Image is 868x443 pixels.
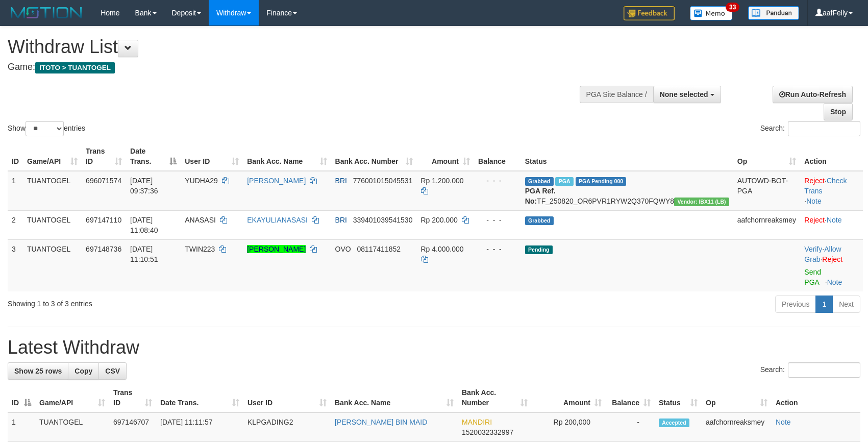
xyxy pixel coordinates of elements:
[521,142,733,171] th: Status
[331,383,458,412] th: Bank Acc. Name: activate to sort column ascending
[8,337,860,358] h1: Latest Withdraw
[521,171,733,211] td: TF_250820_OR6PVR1RYW2Q370FQWY8
[335,418,427,426] a: [PERSON_NAME] BIN MAID
[353,177,413,185] span: Copy 776001015045531 to clipboard
[726,3,739,12] span: 33
[827,216,842,224] a: Note
[8,383,35,412] th: ID: activate to sort column descending
[23,239,82,291] td: TUANTOGEL
[86,245,121,253] span: 697148736
[105,367,120,375] span: CSV
[156,412,243,442] td: [DATE] 11:11:57
[660,90,708,99] span: None selected
[659,419,689,427] span: Accepted
[555,177,573,186] span: Marked by aafchonlypin
[247,245,306,253] a: [PERSON_NAME]
[130,245,158,263] span: [DATE] 11:10:51
[804,216,825,224] a: Reject
[8,121,85,136] label: Show entries
[478,215,517,225] div: - - -
[8,142,23,171] th: ID
[832,296,860,313] a: Next
[702,412,772,442] td: aafchornreaksmey
[804,245,841,263] span: ·
[247,216,308,224] a: EKAYULIANASASI
[8,171,23,211] td: 1
[335,177,347,185] span: BRI
[109,383,156,412] th: Trans ID: activate to sort column ascending
[421,177,464,185] span: Rp 1.200.000
[98,362,127,380] a: CSV
[86,177,121,185] span: 696071574
[181,142,243,171] th: User ID: activate to sort column ascending
[788,362,860,378] input: Search:
[68,362,99,380] a: Copy
[624,6,675,20] img: Feedback.jpg
[804,177,847,195] a: Check Trans
[8,62,568,72] h4: Game:
[417,142,474,171] th: Amount: activate to sort column ascending
[800,239,863,291] td: · ·
[580,86,653,103] div: PGA Site Balance /
[35,62,115,73] span: ITOTO > TUANTOGEL
[733,142,801,171] th: Op: activate to sort column ascending
[8,5,85,20] img: MOTION_logo.png
[247,177,306,185] a: [PERSON_NAME]
[804,177,825,185] a: Reject
[800,142,863,171] th: Action
[748,6,799,20] img: panduan.png
[804,245,841,263] a: Allow Grab
[655,383,702,412] th: Status: activate to sort column ascending
[35,383,109,412] th: Game/API: activate to sort column ascending
[335,216,347,224] span: BRI
[8,37,568,57] h1: Withdraw List
[827,278,842,286] a: Note
[478,244,517,254] div: - - -
[126,142,181,171] th: Date Trans.: activate to sort column descending
[800,210,863,239] td: ·
[532,412,606,442] td: Rp 200,000
[733,210,801,239] td: aafchornreaksmey
[822,255,842,263] a: Reject
[462,428,513,436] span: Copy 1520032332997 to clipboard
[815,296,833,313] a: 1
[26,121,64,136] select: Showentries
[185,177,218,185] span: YUDHA29
[14,367,62,375] span: Show 25 rows
[760,121,860,136] label: Search:
[772,383,860,412] th: Action
[800,171,863,211] td: · ·
[130,177,158,195] span: [DATE] 09:37:36
[82,142,126,171] th: Trans ID: activate to sort column ascending
[576,177,627,186] span: PGA Pending
[776,418,791,426] a: Note
[23,171,82,211] td: TUANTOGEL
[35,412,109,442] td: TUANTOGEL
[474,142,521,171] th: Balance
[458,383,532,412] th: Bank Acc. Number: activate to sort column ascending
[243,412,331,442] td: KLPGADING2
[760,362,860,378] label: Search:
[75,367,92,375] span: Copy
[525,177,554,186] span: Grabbed
[653,86,721,103] button: None selected
[775,296,816,313] a: Previous
[86,216,121,224] span: 697147110
[702,383,772,412] th: Op: activate to sort column ascending
[243,383,331,412] th: User ID: activate to sort column ascending
[421,245,464,253] span: Rp 4.000.000
[824,103,853,120] a: Stop
[8,210,23,239] td: 2
[462,418,492,426] span: MANDIRI
[421,216,458,224] span: Rp 200.000
[331,142,417,171] th: Bank Acc. Number: activate to sort column ascending
[606,412,655,442] td: -
[109,412,156,442] td: 697146707
[130,216,158,234] span: [DATE] 11:08:40
[353,216,413,224] span: Copy 339401039541530 to clipboard
[185,216,216,224] span: ANASASI
[525,216,554,225] span: Grabbed
[8,294,354,309] div: Showing 1 to 3 of 3 entries
[532,383,606,412] th: Amount: activate to sort column ascending
[804,268,821,286] a: Send PGA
